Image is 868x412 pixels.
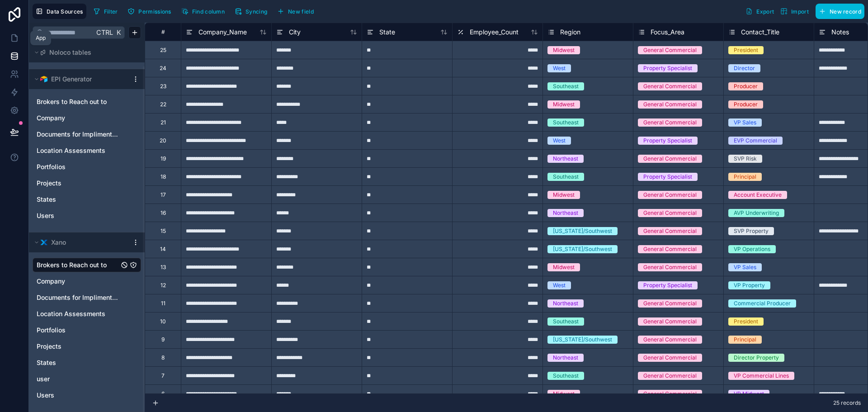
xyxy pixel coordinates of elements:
a: Portfolios [37,326,119,335]
div: Users [33,388,141,403]
div: 16 [160,209,166,217]
button: Import [777,4,812,19]
button: Filter [90,5,121,18]
span: New record [830,8,861,15]
div: General Commercial [643,191,697,199]
div: Director Property [734,354,779,362]
div: Documents for Implimentation [33,127,141,142]
button: Export [742,4,777,19]
span: Projects [37,179,61,188]
span: State [379,28,395,37]
span: Company [37,114,65,123]
div: 8 [161,354,165,361]
div: President [734,317,758,326]
a: Documents for Implimentation [37,293,119,302]
button: Noloco tables [33,46,136,59]
div: Property Specialist [643,173,692,181]
span: Brokers to Reach out to [37,97,107,106]
div: # [152,28,174,35]
div: Projects [33,339,141,354]
div: Southeast [553,118,579,127]
div: Portfolios [33,160,141,174]
span: Find column [192,8,225,15]
div: General Commercial [643,354,697,362]
div: General Commercial [643,82,697,90]
div: Projects [33,176,141,190]
a: Users [37,211,119,220]
div: Property Specialist [643,137,692,145]
div: General Commercial [643,317,697,326]
a: New record [812,4,864,19]
button: Data Sources [33,4,86,19]
div: Midwest [553,100,575,109]
div: Users [33,208,141,223]
span: Focus_Area [651,28,684,37]
div: 24 [160,65,166,72]
div: Property Specialist [643,64,692,72]
span: Users [37,391,54,400]
a: Company [37,114,119,123]
div: 7 [161,372,165,379]
div: Midwest [553,191,575,199]
span: Contact_Title [741,28,779,37]
div: General Commercial [643,245,697,253]
span: Users [37,211,54,220]
div: Director [734,64,755,72]
div: VP Sales [734,263,756,271]
div: Location Assessments [33,143,141,158]
div: [US_STATE]/Southwest [553,336,612,344]
div: 13 [160,264,166,271]
a: Projects [37,179,119,188]
div: States [33,192,141,207]
span: Portfolios [37,326,66,335]
a: Documents for Implimentation [37,130,119,139]
div: Midwest [553,46,575,54]
span: Syncing [245,8,267,15]
div: General Commercial [643,118,697,127]
div: Producer [734,82,758,90]
span: States [37,195,56,204]
div: 23 [160,83,166,90]
div: Principal [734,173,756,181]
span: Filter [104,8,118,15]
div: General Commercial [643,100,697,109]
span: Location Assessments [37,146,105,155]
button: Find column [178,5,228,18]
div: 22 [160,101,166,108]
div: Southeast [553,82,579,90]
div: [US_STATE]/Southwest [553,245,612,253]
span: Location Assessments [37,309,105,318]
span: Brokers to Reach out to [37,260,107,270]
div: Brokers to Reach out to [33,95,141,109]
span: Export [756,8,774,15]
div: West [553,281,566,289]
button: Xano logoXano [33,236,128,249]
div: 6 [161,390,165,398]
div: 14 [160,246,166,253]
span: user [37,374,50,384]
a: Brokers to Reach out to [37,97,119,106]
div: Location Assessments [33,307,141,321]
img: Xano logo [40,239,47,246]
div: 18 [160,173,166,180]
div: [US_STATE]/Southwest [553,227,612,235]
div: App [36,34,46,42]
div: SVP Property [734,227,769,235]
div: Documents for Implimentation [33,290,141,305]
div: Company [33,274,141,289]
div: 21 [160,119,166,126]
span: EPI Generator [51,75,92,84]
div: VP Midwest [734,390,764,398]
button: New record [816,4,864,19]
button: New field [274,5,317,18]
div: West [553,137,566,145]
div: General Commercial [643,209,697,217]
span: Import [791,8,809,15]
div: Property Specialist [643,281,692,289]
a: Location Assessments [37,309,119,318]
div: Northeast [553,155,578,163]
div: President [734,46,758,54]
div: VP Sales [734,118,756,127]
